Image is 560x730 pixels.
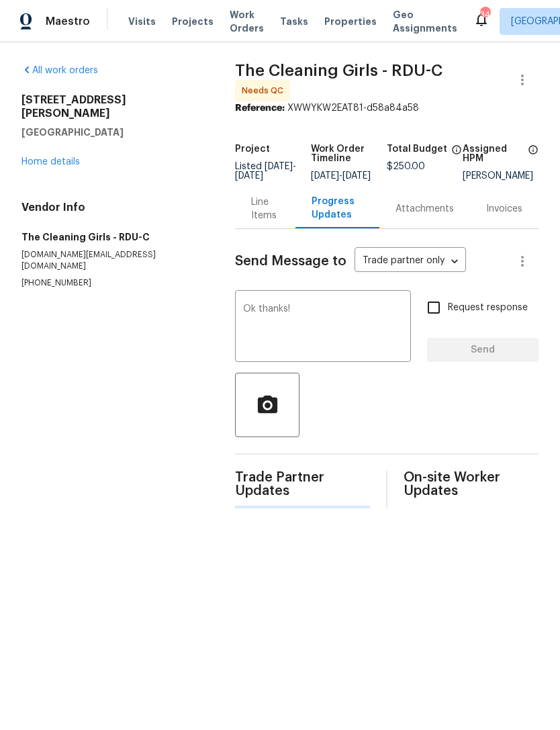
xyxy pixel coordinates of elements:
[230,8,264,35] span: Work Orders
[451,144,462,162] span: The total cost of line items that have been proposed by Opendoor. This sum includes line items th...
[265,162,293,171] span: [DATE]
[387,162,425,171] span: $250.00
[463,171,539,181] div: [PERSON_NAME]
[355,250,466,273] div: Trade partner only
[21,201,203,214] h4: Vendor Info
[21,277,203,289] p: [PHONE_NUMBER]
[448,301,528,315] span: Request response
[463,144,524,163] h5: Assigned HPM
[21,66,98,75] a: All work orders
[235,144,270,154] h5: Project
[395,202,454,216] div: Attachments
[235,471,370,498] span: Trade Partner Updates
[235,171,263,181] span: [DATE]
[235,162,296,181] span: Listed
[311,171,339,181] span: [DATE]
[172,15,214,28] span: Projects
[46,15,90,28] span: Maestro
[342,171,371,181] span: [DATE]
[324,15,377,28] span: Properties
[528,144,539,171] span: The hpm assigned to this work order.
[21,157,80,167] a: Home details
[280,17,308,26] span: Tasks
[235,62,442,79] span: The Cleaning Girls - RDU-C
[21,93,203,120] h2: [STREET_ADDRESS][PERSON_NAME]
[235,255,346,268] span: Send Message to
[393,8,457,35] span: Geo Assignments
[243,304,403,351] textarea: Ok thanks!
[486,202,522,216] div: Invoices
[21,126,203,139] h5: [GEOGRAPHIC_DATA]
[21,230,203,244] h5: The Cleaning Girls - RDU-C
[480,8,489,21] div: 34
[312,195,363,222] div: Progress Updates
[242,84,289,97] span: Needs QC
[235,101,539,115] div: XWWYKW2EAT81-d58a84a58
[404,471,539,498] span: On-site Worker Updates
[235,103,285,113] b: Reference:
[235,162,296,181] span: -
[128,15,156,28] span: Visits
[311,144,387,163] h5: Work Order Timeline
[311,171,371,181] span: -
[21,249,203,272] p: [DOMAIN_NAME][EMAIL_ADDRESS][DOMAIN_NAME]
[251,195,279,222] div: Line Items
[387,144,447,154] h5: Total Budget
